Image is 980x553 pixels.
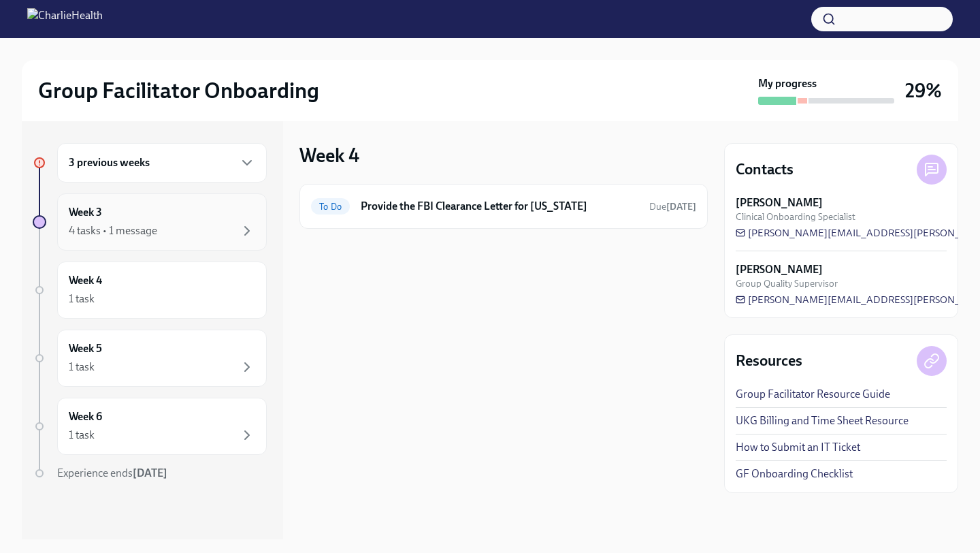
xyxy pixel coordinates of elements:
a: Week 41 task [33,262,267,319]
span: October 29th, 2025 09:00 [649,200,696,213]
div: 1 task [69,428,95,443]
div: 1 task [69,291,95,306]
span: Clinical Onboarding Specialist [736,210,855,223]
strong: [PERSON_NAME] [736,262,823,277]
strong: [DATE] [133,467,167,479]
a: Week 61 task [33,398,267,455]
span: Group Quality Supervisor [736,277,838,290]
h3: 29% [905,78,942,103]
h6: Week 3 [69,205,102,220]
a: UKG Billing and Time Sheet Resource [736,413,909,428]
h6: Week 5 [69,341,102,356]
a: To DoProvide the FBI Clearance Letter for [US_STATE]Due[DATE] [311,195,696,217]
span: To Do [311,202,350,212]
h4: Contacts [736,159,794,180]
h6: Provide the FBI Clearance Letter for [US_STATE] [361,199,638,214]
div: 3 previous weeks [57,143,267,183]
h2: Group Facilitator Onboarding [38,77,319,104]
a: Week 51 task [33,330,267,387]
a: How to Submit an IT Ticket [736,440,860,455]
strong: [PERSON_NAME] [736,195,823,210]
a: Group Facilitator Resource Guide [736,387,890,402]
h6: Week 4 [69,273,102,288]
span: Due [649,201,696,212]
h3: Week 4 [299,143,359,168]
h6: 3 previous weeks [69,155,150,170]
h6: Week 6 [69,409,102,424]
span: Experience ends [57,467,167,479]
h4: Resources [736,351,802,371]
a: Week 34 tasks • 1 message [33,193,267,251]
strong: My progress [758,76,817,91]
img: CharlieHealth [27,8,103,30]
div: 4 tasks • 1 message [69,223,157,238]
strong: [DATE] [666,201,696,212]
div: 1 task [69,360,95,375]
a: GF Onboarding Checklist [736,467,853,481]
